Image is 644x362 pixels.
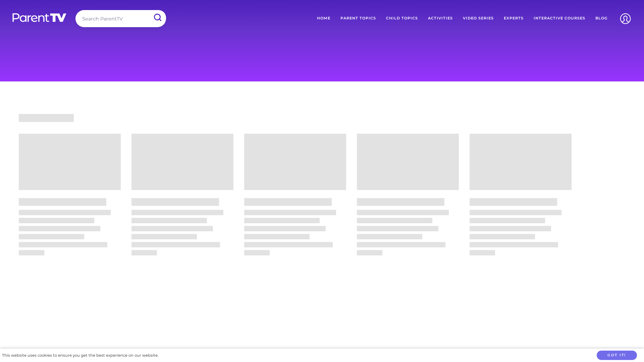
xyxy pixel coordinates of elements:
img: Account [617,10,634,27]
a: Experts [499,10,529,27]
a: Blog [590,10,612,27]
a: Child Topics [381,10,423,27]
a: Video Series [458,10,499,27]
a: Activities [423,10,458,27]
a: Parent Topics [335,10,381,27]
img: parenttv-logo-white.4c85aaf.svg [12,13,67,22]
a: Interactive Courses [529,10,590,27]
a: Home [312,10,335,27]
input: Submit [149,10,166,25]
div: This website uses cookies to ensure you get the best experience on our website. [2,352,158,359]
button: Got it! [597,351,637,360]
input: Search ParentTV [75,10,166,27]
